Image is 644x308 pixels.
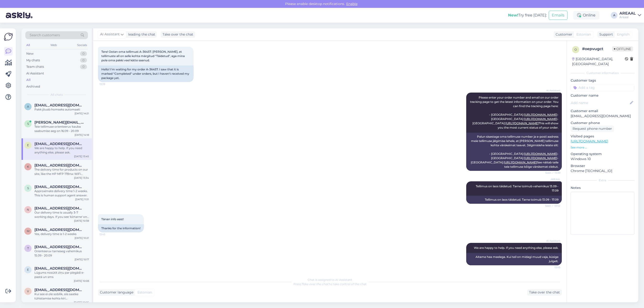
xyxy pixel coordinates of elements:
[27,208,29,211] span: n
[571,93,634,98] p: Customer name
[571,134,634,139] p: Visited pages
[542,177,560,181] span: AREAAL
[26,84,40,89] div: Archived
[574,48,577,51] span: o
[34,185,84,189] span: salehy@gmail.com
[101,50,185,62] span: Tere! Ootan oma tellimust A-36457. [PERSON_NAME], et tellimuste all on selle kohta märgitud "Täid...
[524,117,557,121] a: [URL][DOMAIN_NAME]
[619,11,641,19] a: AREAALAreaal
[474,246,558,250] span: We are happy to help. If you need anything else, please ask.
[571,163,634,168] p: Browser
[571,125,614,132] div: Request phone number
[34,125,89,133] div: Teie tellimuse orienteeruv kauba saabumise aeg on 16.09 - 20.09
[98,65,194,82] div: Hello! I'm waiting for my order A-36457. I saw that it is marked "Completed" under orders, but I ...
[470,96,559,129] span: Please enter your order number and email on our order tracking page to get the latest information...
[75,236,89,240] div: [DATE] 10:21
[34,189,89,198] div: Approximate delivery time 1-2 weeks. This is human support agent answer.
[51,93,63,97] span: All chats
[26,78,31,82] div: All
[571,157,634,162] p: Windows 10
[34,146,89,155] div: We are happy to help. If you need anything else, please ask.
[34,206,84,210] span: neveli@niit.ee
[571,78,634,83] p: Customer tags
[293,282,367,286] span: Press to take control of the chat
[508,12,547,18] div: Try free [DATE]:
[576,32,591,37] span: Estonian
[99,233,117,236] span: 13:45
[27,122,29,125] span: s
[126,32,155,37] div: leading the chat
[30,33,60,38] span: Search customers
[27,143,29,147] span: e
[345,2,359,6] span: Enable
[27,105,29,108] span: a
[571,120,634,125] p: Customer phone
[80,51,87,56] div: 0
[571,185,634,190] p: Notes
[571,84,634,91] input: Add a tag
[26,71,44,76] div: AI Assistant
[74,219,89,223] div: [DATE] 10:38
[571,109,634,114] p: Customer email
[4,32,13,41] img: Askly Logo
[571,100,629,105] input: Add name
[308,278,352,282] span: Chat is assigned to AI Assistant
[27,246,29,250] span: t
[34,232,89,236] div: Yes, delivery time is 1-2 weeks
[80,64,87,69] div: 0
[27,268,29,271] span: e
[137,290,152,295] span: Estonian
[34,271,89,279] div: Lūgums nosūtīt ziņu par piegādi e-pastā un sms
[582,46,612,52] div: # oepvugct
[571,139,608,143] a: [URL][DOMAIN_NAME]
[619,15,636,19] div: Areaal
[301,282,329,286] i: 'Take over the chat'
[161,31,195,38] div: Take over the chat
[34,107,89,112] div: Pakk jõuab homseks automaati
[75,198,89,201] div: [DATE] 11:51
[34,228,84,232] span: mukhson92@gmail.com
[617,32,629,37] span: English
[466,253,562,265] div: Aitame hea meelega. Kui teil on midagi muud vaja, küsige julgelt.
[34,103,84,107] span: antonanikin14@gmail.com
[597,32,613,37] div: Support
[74,155,89,158] div: [DATE] 13:45
[74,301,89,304] div: [DATE] 10:05
[76,42,88,48] div: Socials
[571,151,634,157] p: Operating system
[524,152,557,156] a: [URL][DOMAIN_NAME]
[524,113,557,116] a: [URL][DOMAIN_NAME]
[75,258,89,261] div: [DATE] 10:17
[74,176,89,180] div: [DATE] 13:34
[26,64,44,69] div: Team chats
[34,249,89,258] div: Orienteeruv tarneaeg vahemikus 15.09 - 20.09
[571,168,634,173] p: Chrome [TECHNICAL_ID]
[34,210,89,219] div: Our delivery time is usually 3-7 working days. If you see 'kiirtarne' on the product, it comes in...
[524,156,557,160] a: [URL][DOMAIN_NAME]
[98,224,144,232] div: Thanks for the information!
[27,165,29,168] span: k
[34,167,89,176] div: The delivery time for products on our site, like the HP MFP 178nw WiFi White/Grey Multifunction C...
[504,161,537,164] a: [URL][DOMAIN_NAME]
[101,217,124,221] span: Tänan info eest!
[34,142,84,146] span: elli@artecdesign.ee
[571,114,634,119] p: [EMAIL_ADDRESS][DOMAIN_NAME]
[549,11,568,20] button: Emails
[466,133,562,171] div: Palun sisestage oma tellimuse number ja e-posti aadress meie tellimuse jälgimise lehele, et [PERS...
[34,163,84,167] span: kerdatu@gmail.com
[505,121,539,125] a: [URL][DOMAIN_NAME]
[75,112,89,115] div: [DATE] 14:21
[476,184,559,192] span: Tellimus on laos täidetud. Tarne toimub vahemikus 13.09 - 17.09
[27,289,29,293] span: v
[75,133,89,137] div: [DATE] 14:18
[542,204,560,208] span: Seen ✓ 13:42
[34,120,84,125] span: sven.kraak@mail.ee
[527,289,562,296] div: Take over the chat
[542,171,560,175] span: Seen ✓ 13:39
[466,196,562,204] div: Tellimus on laos täidetud. Tarne toimub 13.09 - 17.09
[100,32,120,37] span: AI Assistant
[34,266,84,271] span: ejietvisi@gmail.com
[25,42,31,48] div: All
[508,13,518,17] b: New!
[34,292,89,301] div: Kui see ei ole sobilik, siis saatke tühistamise kohta kiri [EMAIL_ADDRESS][DOMAIN_NAME]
